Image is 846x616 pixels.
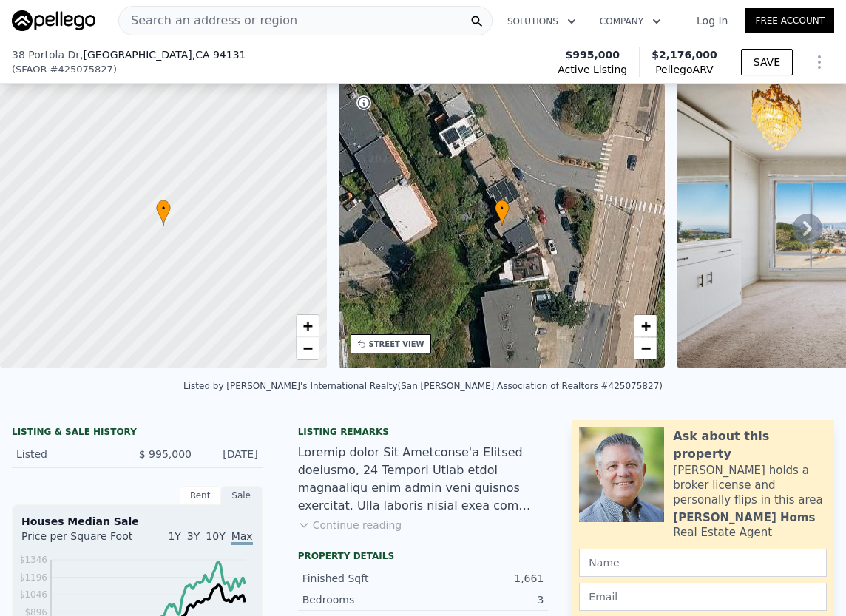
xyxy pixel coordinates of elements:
a: Log In [679,13,745,28]
span: + [302,317,312,335]
div: ( ) [12,62,117,77]
span: 3Y [187,530,200,542]
button: SAVE [741,49,793,75]
div: Ask about this property [673,427,827,463]
button: Continue reading [298,518,402,532]
tspan: $1346 [19,555,47,565]
div: [PERSON_NAME] Homs [673,510,815,525]
a: Zoom out [297,337,319,359]
div: Loremip dolor Sit Ametconse'a Elitsed doeiusmo, 24 Tempori Utlab etdol magnaaliqu enim admin veni... [298,444,549,515]
span: $ 995,000 [139,448,192,460]
button: Solutions [495,8,588,35]
div: 3 [423,592,544,607]
img: Pellego [12,10,95,31]
span: • [495,202,510,215]
div: STREET VIEW [369,339,424,350]
div: Houses Median Sale [21,514,253,529]
div: [DATE] [203,447,258,461]
span: SFAOR [16,62,47,77]
span: Active Listing [558,62,627,77]
div: • [156,200,171,226]
span: , [GEOGRAPHIC_DATA] [80,47,246,62]
div: Finished Sqft [302,571,423,586]
div: 1,661 [423,571,544,586]
button: Show Options [805,47,834,77]
div: [PERSON_NAME] holds a broker license and personally flips in this area [673,463,827,507]
span: + [641,317,651,335]
a: Zoom out [634,337,657,359]
div: Sale [221,486,263,505]
div: LISTING & SALE HISTORY [12,426,263,441]
span: 1Y [168,530,180,542]
span: − [302,339,312,357]
span: Search an address or region [119,12,297,30]
span: 38 Portola Dr [12,47,80,62]
span: , CA 94131 [192,49,246,61]
span: $995,000 [565,47,620,62]
div: Property details [298,550,549,562]
a: Zoom in [297,315,319,337]
div: Listed by [PERSON_NAME]'s International Realty (San [PERSON_NAME] Association of Realtors #425075... [183,381,663,391]
span: Pellego ARV [652,62,717,77]
span: 10Y [206,530,225,542]
tspan: $1046 [19,589,47,600]
span: − [641,339,651,357]
input: Email [579,583,827,611]
div: Rent [180,486,221,505]
div: Bedrooms [302,592,423,607]
span: • [156,202,171,215]
a: Free Account [745,8,834,33]
input: Name [579,549,827,577]
span: Max [231,530,253,545]
span: # 425075827 [50,62,113,77]
span: $2,176,000 [652,49,717,61]
div: Real Estate Agent [673,525,772,540]
tspan: $1196 [19,572,47,583]
div: • [495,200,510,226]
div: Listed [16,447,125,461]
div: Listing remarks [298,426,549,438]
a: Zoom in [634,315,657,337]
button: Company [588,8,673,35]
div: Price per Square Foot [21,529,137,552]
